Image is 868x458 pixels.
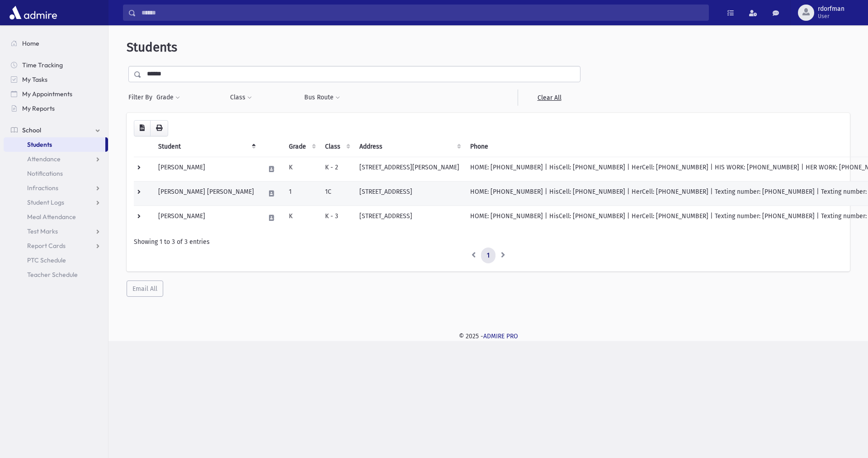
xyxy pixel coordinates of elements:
td: 1C [320,181,354,206]
a: Infractions [4,181,108,195]
span: Filter By [128,93,156,102]
input: Search [136,5,708,21]
a: My Appointments [4,87,108,101]
a: Students [4,137,105,152]
a: ADMIRE PRO [483,332,518,340]
span: My Reports [22,104,55,112]
button: CSV [134,120,151,136]
td: [PERSON_NAME] [153,157,259,181]
img: AdmirePro [7,4,59,22]
a: 1 [481,248,495,264]
td: K - 2 [320,157,354,181]
td: [STREET_ADDRESS] [354,206,465,230]
span: User [818,13,844,20]
td: K - 3 [320,206,354,230]
span: School [22,126,41,134]
a: Attendance [4,152,108,166]
span: Student Logs [27,198,64,206]
span: Teacher Schedule [27,271,78,279]
span: Notifications [27,169,63,178]
td: [PERSON_NAME] [PERSON_NAME] [153,181,259,206]
a: School [4,123,108,137]
a: Test Marks [4,224,108,238]
td: K [283,157,320,181]
span: PTC Schedule [27,256,66,264]
th: Address: activate to sort column ascending [354,136,465,157]
span: Students [27,140,52,149]
th: Student: activate to sort column descending [153,136,259,157]
th: Class: activate to sort column ascending [320,136,354,157]
a: My Reports [4,101,108,116]
td: [STREET_ADDRESS][PERSON_NAME] [354,157,465,181]
a: PTC Schedule [4,253,108,267]
td: [PERSON_NAME] [153,206,259,230]
button: Class [230,89,252,106]
button: Bus Route [304,89,340,106]
td: 1 [283,181,320,206]
a: Notifications [4,166,108,181]
button: Print [150,120,168,136]
span: Home [22,39,39,47]
span: My Tasks [22,75,47,84]
td: K [283,206,320,230]
span: Test Marks [27,227,58,235]
span: My Appointments [22,90,72,98]
span: Meal Attendance [27,213,76,221]
td: [STREET_ADDRESS] [354,181,465,206]
a: Home [4,36,108,51]
a: Report Cards [4,238,108,253]
a: Teacher Schedule [4,267,108,282]
a: My Tasks [4,72,108,87]
span: rdorfman [818,5,844,13]
button: Grade [156,89,180,106]
span: Attendance [27,155,61,163]
span: Infractions [27,184,58,192]
span: Students [127,40,177,55]
th: Grade: activate to sort column ascending [283,136,320,157]
span: Time Tracking [22,61,63,69]
a: Time Tracking [4,58,108,72]
a: Meal Attendance [4,210,108,224]
a: Clear All [518,89,580,106]
a: Student Logs [4,195,108,210]
div: Showing 1 to 3 of 3 entries [134,237,843,247]
span: Report Cards [27,242,66,250]
div: © 2025 - [123,332,854,341]
button: Email All [127,280,163,297]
